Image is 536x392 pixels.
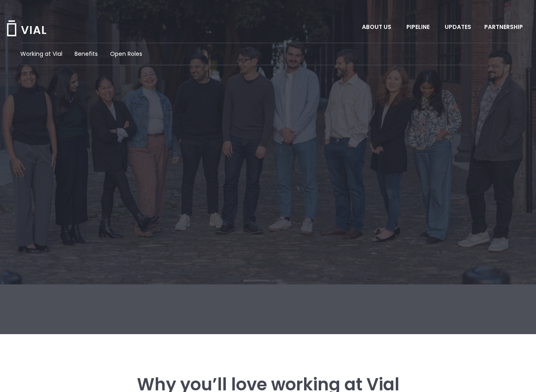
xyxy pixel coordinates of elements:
a: Benefits [75,50,98,58]
a: PIPELINEMenu Toggle [400,20,438,34]
a: PARTNERSHIPMenu Toggle [478,20,532,34]
a: ABOUT USMenu Toggle [355,20,399,34]
a: UPDATES [438,20,477,34]
a: Open Roles [110,50,142,58]
a: Working at Vial [20,50,62,58]
img: Vial Logo [6,20,47,36]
